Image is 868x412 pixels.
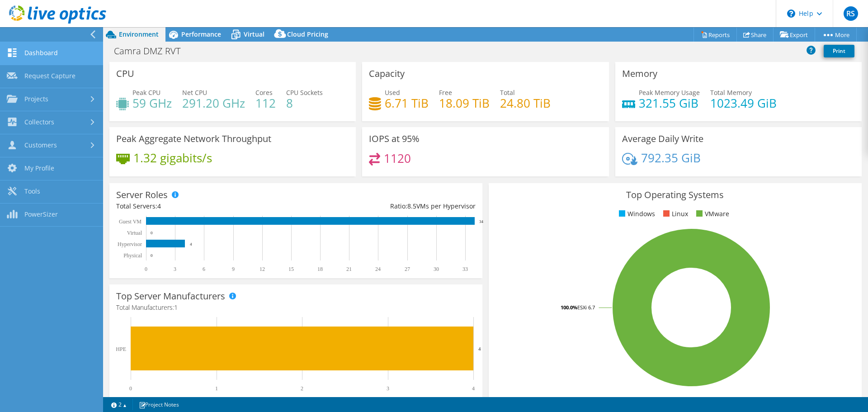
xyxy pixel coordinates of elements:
text: 0 [145,266,147,272]
h3: Top Server Manufacturers [116,291,225,301]
span: Virtual [244,30,264,38]
span: Total Memory [710,88,752,97]
h4: 321.55 GiB [639,98,700,108]
span: CPU Sockets [286,88,323,97]
text: 4 [478,346,481,351]
div: Ratio: VMs per Hypervisor [296,201,475,211]
span: 4 [157,202,161,210]
text: 12 [259,266,265,272]
h1: Camra DMZ RVT [110,46,194,56]
h3: Memory [622,69,657,79]
h3: Server Roles [116,190,168,200]
h3: IOPS at 95% [369,134,420,144]
h4: 1023.49 GiB [710,98,777,108]
svg: \n [787,9,795,18]
a: More [815,28,857,42]
li: Windows [617,209,655,219]
h4: Total Manufacturers: [116,303,476,313]
h4: 792.35 GiB [641,153,701,163]
h4: 112 [255,98,276,108]
text: Guest VM [119,218,142,225]
span: Performance [181,30,221,38]
h3: CPU [116,69,134,79]
h4: 24.80 TiB [500,98,551,108]
h3: Top Operating Systems [495,190,855,200]
span: Cloud Pricing [287,30,328,38]
text: 33 [462,266,468,272]
div: Total Servers: [116,201,296,211]
text: 0 [151,253,153,258]
text: 0 [129,385,132,392]
h3: Peak Aggregate Network Throughput [116,134,271,144]
a: Reports [693,28,737,42]
text: 4 [190,242,192,246]
a: 2 [105,399,133,410]
text: 6 [203,266,205,272]
a: Share [736,28,774,42]
text: 9 [232,266,235,272]
span: RS [844,6,858,21]
text: 3 [174,266,176,272]
span: Total [500,88,515,97]
span: Cores [255,88,273,97]
h4: 8 [286,98,323,108]
h3: Capacity [369,69,405,79]
span: Net CPU [182,88,207,97]
span: Environment [119,30,159,38]
span: Free [439,88,452,97]
span: 1 [174,303,178,312]
span: Used [385,88,400,97]
text: 1 [215,385,218,392]
text: Hypervisor [118,241,142,247]
text: 0 [151,231,153,235]
text: 34 [479,219,484,224]
tspan: ESXi 6.7 [577,304,595,311]
a: Project Notes [132,399,185,410]
a: Print [824,45,854,57]
text: 15 [288,266,294,272]
text: 30 [434,266,439,272]
text: HPE [116,346,126,352]
text: Physical [123,252,142,259]
h4: 6.71 TiB [385,98,429,108]
text: 27 [405,266,410,272]
text: 24 [375,266,381,272]
h4: 18.09 TiB [439,98,490,108]
text: 18 [317,266,323,272]
span: Peak Memory Usage [639,88,700,97]
h4: 1.32 gigabits/s [133,153,212,163]
text: Virtual [127,230,142,236]
h4: 1120 [384,153,411,163]
text: 21 [346,266,352,272]
span: Peak CPU [132,88,160,97]
tspan: 100.0% [561,304,577,311]
li: VMware [694,209,729,219]
text: 2 [301,385,303,392]
a: Export [773,28,815,42]
text: 4 [472,385,475,392]
h3: Average Daily Write [622,134,703,144]
h4: 59 GHz [132,98,172,108]
li: Linux [661,209,688,219]
span: 8.5 [407,202,416,210]
h4: 291.20 GHz [182,98,245,108]
text: 3 [387,385,389,392]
